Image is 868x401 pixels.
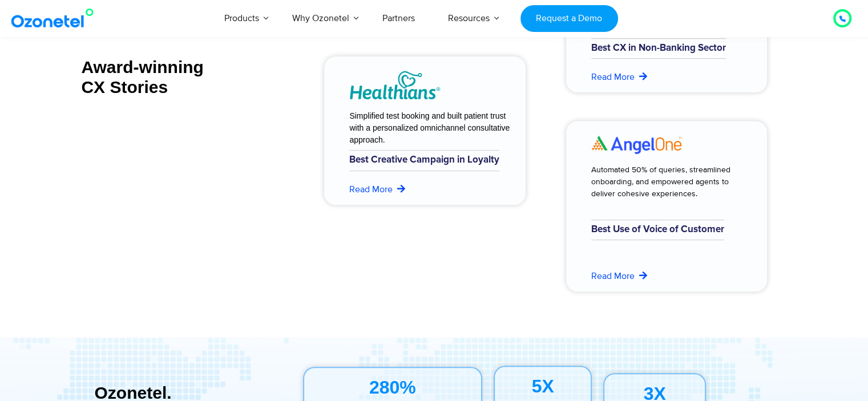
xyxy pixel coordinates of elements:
[349,110,512,146] div: Simplified test booking and built patient trust with a personalized omnichannel consultative appr...
[591,70,649,84] a: Read More
[349,183,407,196] a: Read More
[591,164,745,200] div: Automated 50% of queries, streamlined onboarding, and empowered agents to deliver cohesive experi...
[349,150,499,171] h6: Best Creative Campaign in Loyalty
[591,38,726,59] h6: Best CX in Non-Banking Sector
[591,269,649,283] a: Read More
[591,220,724,240] h6: Best Use of Voice of Customer
[495,372,591,400] div: 5X
[81,57,296,97] div: Award-winning CX Stories
[304,374,482,401] div: 280%
[520,5,618,32] a: Request a Demo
